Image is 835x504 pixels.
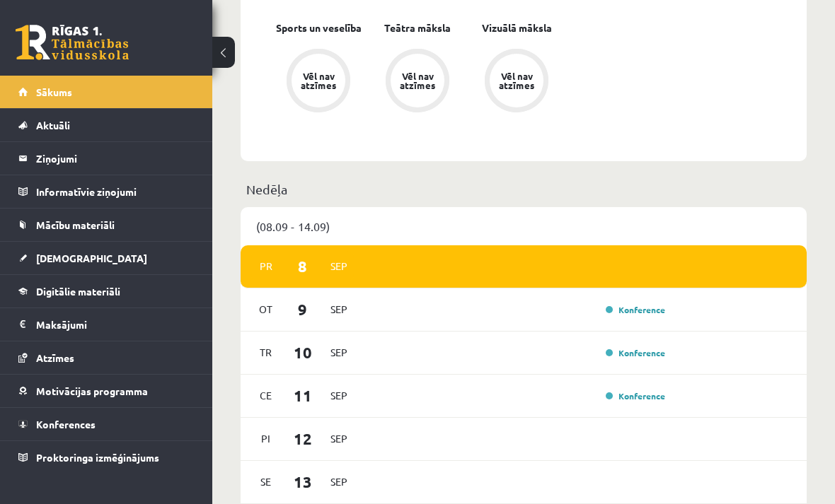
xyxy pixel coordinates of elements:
[18,441,195,474] a: Proktoringa izmēģinājums
[36,351,74,364] span: Atzīmes
[18,109,195,141] a: Aktuāli
[299,71,338,90] div: Vēl nav atzīmes
[384,20,451,35] a: Teātra māksla
[281,341,325,364] span: 10
[281,384,325,407] span: 11
[36,218,115,231] span: Mācību materiāli
[324,385,354,406] span: Sep
[398,71,437,90] div: Vēl nav atzīmes
[281,298,325,321] span: 9
[324,298,354,320] span: Sep
[251,298,281,320] span: Ot
[251,428,281,450] span: Pi
[251,385,281,406] span: Ce
[36,308,195,341] legend: Maksājumi
[368,49,467,115] a: Vēl nav atzīmes
[16,25,129,60] a: Rīgas 1. Tālmācības vidusskola
[281,427,325,450] span: 12
[18,408,195,440] a: Konferences
[241,207,807,245] div: (08.09 - 14.09)
[36,385,148,397] span: Motivācijas programma
[281,254,325,278] span: 8
[276,20,362,35] a: Sports un veselība
[18,308,195,341] a: Maksājumi
[251,341,281,363] span: Tr
[36,175,195,208] legend: Informatīvie ziņojumi
[36,252,147,264] span: [DEMOGRAPHIC_DATA]
[18,76,195,108] a: Sākums
[18,142,195,175] a: Ziņojumi
[324,255,354,277] span: Sep
[36,285,120,298] span: Digitālie materiāli
[606,304,665,315] a: Konference
[606,347,665,358] a: Konference
[324,341,354,363] span: Sep
[324,471,354,493] span: Sep
[251,471,281,493] span: Se
[18,209,195,241] a: Mācību materiāli
[18,341,195,374] a: Atzīmes
[467,49,566,115] a: Vēl nav atzīmes
[606,390,665,402] a: Konference
[36,119,70,131] span: Aktuāli
[18,175,195,208] a: Informatīvie ziņojumi
[36,451,159,464] span: Proktoringa izmēģinājums
[18,375,195,407] a: Motivācijas programma
[324,428,354,450] span: Sep
[36,418,96,430] span: Konferences
[482,20,552,35] a: Vizuālā māksla
[36,86,72,98] span: Sākums
[269,49,368,115] a: Vēl nav atzīmes
[251,255,281,277] span: Pr
[281,470,325,493] span: 13
[497,71,536,90] div: Vēl nav atzīmes
[36,142,195,175] legend: Ziņojumi
[246,180,801,199] p: Nedēļa
[18,242,195,274] a: [DEMOGRAPHIC_DATA]
[18,275,195,307] a: Digitālie materiāli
